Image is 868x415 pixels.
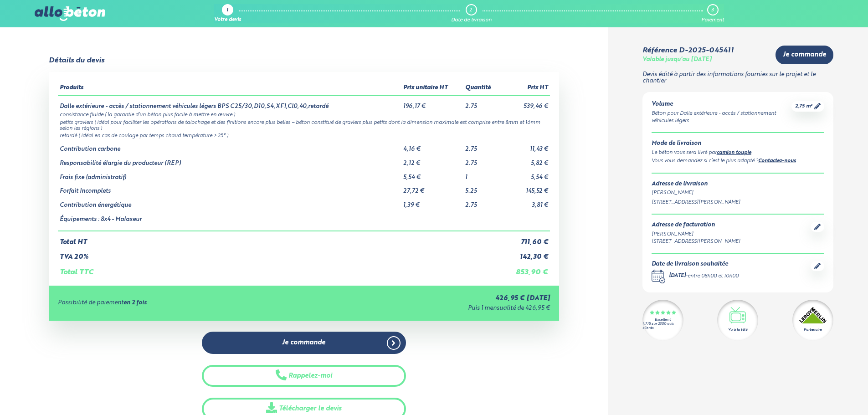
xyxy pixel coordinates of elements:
[58,246,502,261] td: TVA 20%
[58,139,402,153] td: Contribution carbone
[214,4,241,23] a: 1 Votre devis
[502,195,550,209] td: 3,81 €
[652,149,824,157] div: Le béton vous sera livré par
[35,6,105,21] img: allobéton
[226,8,228,14] div: 1
[401,181,463,195] td: 27,72 €
[711,7,714,13] div: 3
[58,209,402,231] td: Équipements : 8x4 - Malaxeur
[502,231,550,246] td: 711,60 €
[58,81,402,96] th: Produits
[123,300,147,306] strong: en 2 fois
[401,195,463,209] td: 1,39 €
[58,153,402,167] td: Responsabilité élargie du producteur (REP)
[401,81,463,96] th: Prix unitaire HT
[502,246,550,261] td: 142,30 €
[313,305,550,312] div: Puis 1 mensualité de 426,95 €
[202,365,406,387] button: Rappelez-moi
[451,4,492,23] a: 2 Date de livraison
[642,46,734,55] div: Référence D-2025-045411
[401,139,463,153] td: 4,16 €
[502,96,550,110] td: 539,46 €
[758,159,796,164] a: Contactez-nous
[463,153,502,167] td: 2.75
[701,17,724,23] div: Paiement
[652,181,824,188] div: Adresse de livraison
[401,153,463,167] td: 2,12 €
[58,96,402,110] td: Dalle extérieure - accès / stationnement véhicules légers BPS C25/30,D10,S4,XF1,Cl0,40,retardé
[652,189,824,197] div: [PERSON_NAME]
[701,4,724,23] a: 3 Paiement
[642,56,712,63] div: Valable jusqu'au [DATE]
[282,339,325,347] span: Je commande
[652,110,791,125] div: Béton pour Dalle extérieure - accès / stationnement véhicules légers
[642,72,833,85] p: Devis édité à partir des informations fournies sur le projet et le chantier
[688,272,739,280] div: entre 08h00 et 10h00
[502,261,550,277] td: 853,90 €
[652,238,740,246] div: [STREET_ADDRESS][PERSON_NAME]
[652,157,824,165] div: Vous vous demandez si c’est le plus adapté ? .
[401,167,463,181] td: 5,54 €
[463,195,502,209] td: 2.75
[58,181,402,195] td: Forfait Incomplets
[214,17,241,23] div: Votre devis
[804,327,822,333] div: Partenaire
[463,167,502,181] td: 1
[58,131,550,139] td: retardé ( idéal en cas de coulage par temps chaud température > 25° )
[463,81,502,96] th: Quantité
[655,318,671,322] div: Excellent
[642,322,683,330] div: 4.7/5 sur 2300 avis clients
[652,261,739,268] div: Date de livraison souhaitée
[652,231,740,238] div: [PERSON_NAME]
[58,195,402,209] td: Contribution énergétique
[787,379,858,405] iframe: Help widget launcher
[652,101,791,108] div: Volume
[469,7,472,13] div: 2
[652,199,824,206] div: [STREET_ADDRESS][PERSON_NAME]
[652,222,740,229] div: Adresse de facturation
[502,139,550,153] td: 11,43 €
[728,327,747,333] div: Vu à la télé
[776,46,833,64] a: Je commande
[463,181,502,195] td: 5.25
[717,150,751,155] a: camion toupie
[202,332,406,354] a: Je commande
[58,110,550,118] td: consistance fluide ( la garantie d’un béton plus facile à mettre en œuvre )
[652,140,824,147] div: Mode de livraison
[502,81,550,96] th: Prix HT
[502,167,550,181] td: 5,54 €
[783,51,826,59] span: Je commande
[669,272,739,280] div: -
[58,261,502,277] td: Total TTC
[669,272,686,280] div: [DATE]
[58,300,314,307] div: Possibilité de paiement
[49,56,104,65] div: Détails du devis
[313,295,550,302] div: 426,95 € [DATE]
[451,17,492,23] div: Date de livraison
[58,118,550,132] td: petits graviers ( idéal pour faciliter les opérations de talochage et des finitions encore plus b...
[463,96,502,110] td: 2.75
[502,181,550,195] td: 145,52 €
[401,96,463,110] td: 196,17 €
[58,167,402,181] td: Frais fixe (administratif)
[502,153,550,167] td: 5,82 €
[463,139,502,153] td: 2.75
[58,231,502,246] td: Total HT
